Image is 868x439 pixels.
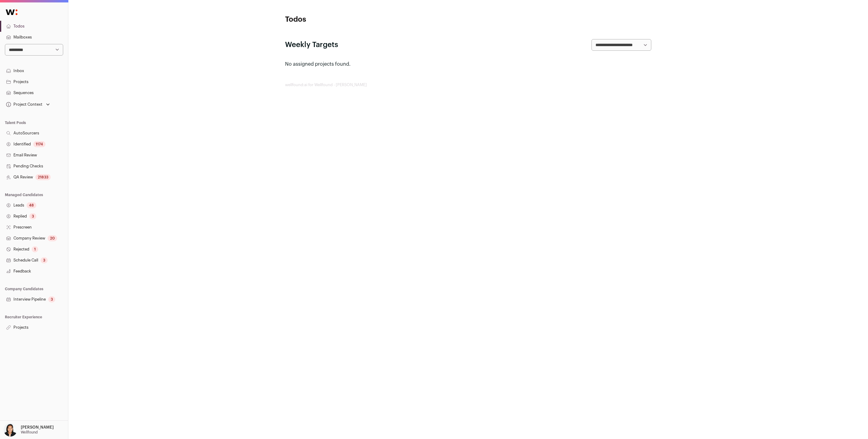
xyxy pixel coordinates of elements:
[2,423,55,437] button: Open dropdown
[29,213,36,219] div: 3
[32,246,38,252] div: 1
[21,425,54,430] p: [PERSON_NAME]
[48,296,55,302] div: 3
[285,60,651,68] p: No assigned projects found.
[5,100,51,109] button: Open dropdown
[285,40,338,50] h2: Weekly Targets
[2,6,21,18] img: Wellfound
[27,202,36,208] div: 48
[33,141,45,147] div: 1174
[41,257,48,263] div: 3
[285,15,407,24] h1: Todos
[35,174,51,180] div: 21833
[5,102,42,107] div: Project Context
[4,423,17,437] img: 13709957-medium_jpg
[48,235,57,241] div: 20
[21,430,38,435] p: Wellfound
[285,82,651,87] footer: wellfound:ai for Wellfound - [PERSON_NAME]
